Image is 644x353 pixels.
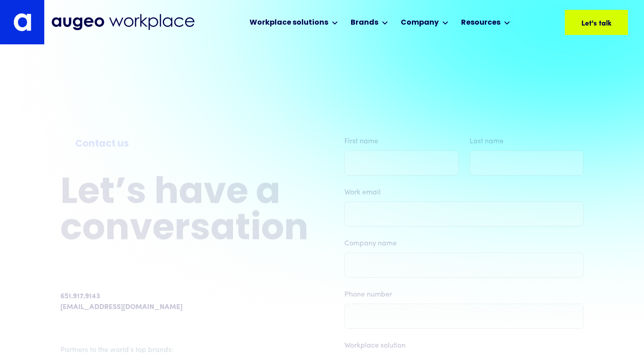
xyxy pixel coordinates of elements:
div: Workplace solutions [250,17,328,28]
div: Contact us [75,137,293,151]
div: Company [401,17,439,28]
a: Let's talk [565,10,628,35]
a: [EMAIL_ADDRESS][DOMAIN_NAME] [60,302,182,313]
label: First name [344,136,459,147]
label: Last name [470,136,584,147]
h2: Let’s have a conversation [60,176,309,248]
div: Resources [461,17,500,28]
label: Workplace solution [344,340,584,351]
label: Company name [344,238,584,249]
div: Brands [351,17,378,28]
img: Augeo's "a" monogram decorative logo in white. [13,13,31,31]
label: Work email [344,187,584,198]
div: 651.917.9143 [60,291,100,302]
label: Phone number [344,289,584,300]
img: Augeo Workplace business unit full logo in mignight blue. [51,14,195,30]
